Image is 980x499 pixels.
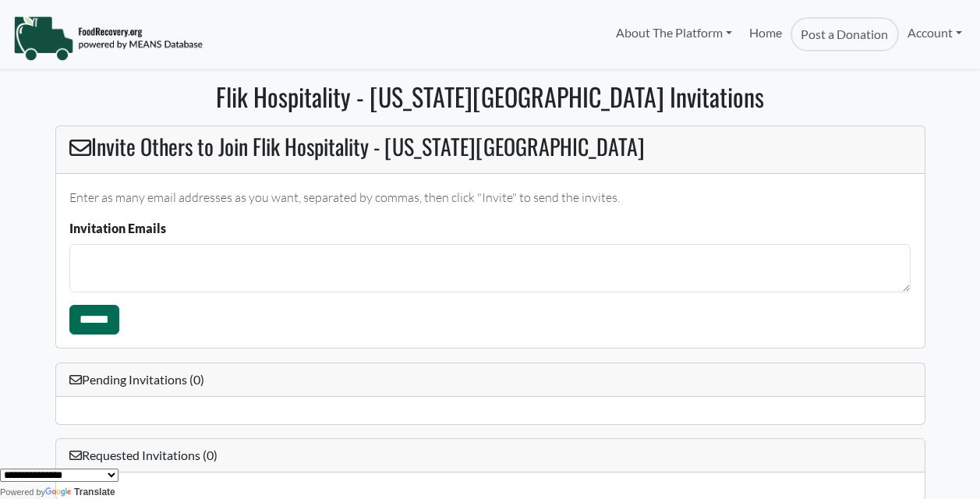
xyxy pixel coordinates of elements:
a: Home [741,17,791,51]
h2: Flik Hospitality - [US_STATE][GEOGRAPHIC_DATA] Invitations [55,82,925,111]
img: Google Translate [45,487,74,498]
a: Post a Donation [791,17,898,51]
label: Invitation Emails [69,219,166,238]
a: About The Platform [607,17,740,48]
div: Requested Invitations (0) [56,439,925,472]
img: NavigationLogo_FoodRecovery-91c16205cd0af1ed486a0f1a7774a6544ea792ac00100771e7dd3ec7c0e58e41.png [13,15,203,62]
a: Account [899,17,971,48]
p: Enter as many email addresses as you want, separated by commas, then click "Invite" to send the i... [69,188,911,207]
a: Translate [45,487,115,497]
div: Pending Invitations (0) [56,363,925,397]
h3: Invite Others to Join Flik Hospitality - [US_STATE][GEOGRAPHIC_DATA] [69,133,911,160]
